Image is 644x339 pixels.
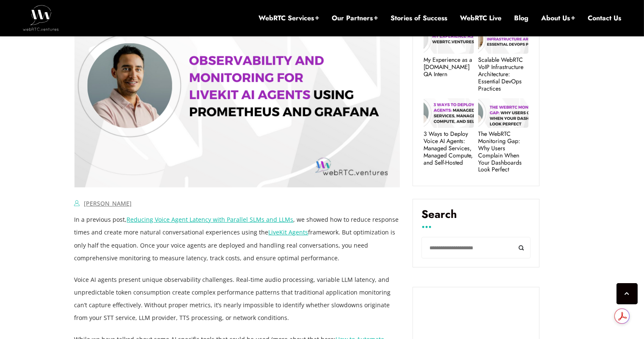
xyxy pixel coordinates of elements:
a: 3 Ways to Deploy Voice AI Agents: Managed Services, Managed Compute, and Self-Hosted [424,130,474,166]
a: Scalable WebRTC VoIP Infrastructure Architecture: Essential DevOps Practices [478,56,528,92]
a: LiveKit Agents [269,228,308,236]
a: The WebRTC Monitoring Gap: Why Users Complain When Your Dashboards Look Perfect [478,130,528,173]
label: Search [421,208,531,227]
a: Stories of Success [391,14,447,23]
a: About Us [541,14,575,23]
a: Blog [514,14,528,23]
a: WebRTC Live [460,14,501,23]
p: Voice AI agents present unique observability challenges. Real-time audio processing, variable LLM... [74,273,400,324]
a: [PERSON_NAME] [84,199,132,207]
a: Our Partners [332,14,378,23]
a: Contact Us [588,14,621,23]
a: My Experience as a [DOMAIN_NAME] QA Intern [424,56,474,77]
a: WebRTC Services [259,14,319,23]
button: Search [512,237,531,259]
img: WebRTC.ventures [23,5,59,30]
a: Reducing Voice Agent Latency with Parallel SLMs and LLMs [127,215,294,223]
p: In a previous post, , we showed how to reduce response times and create more natural conversation... [74,213,400,264]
